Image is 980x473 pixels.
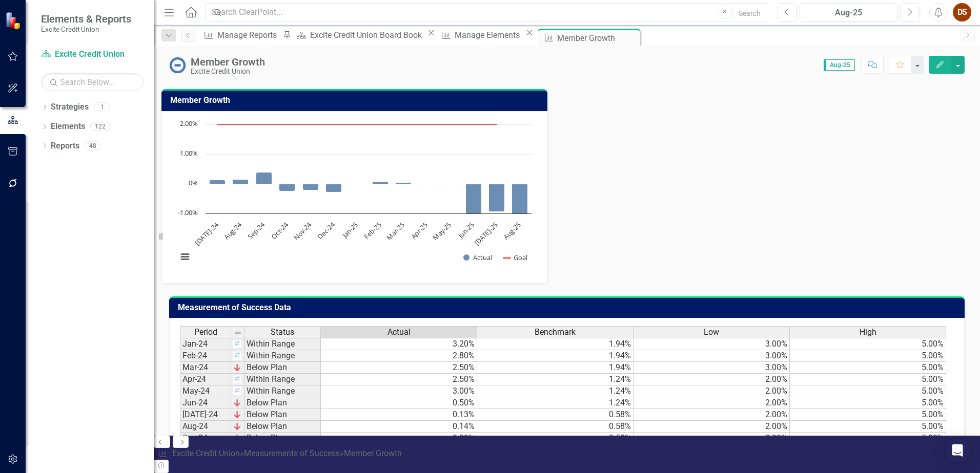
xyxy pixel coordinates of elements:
[557,32,638,45] div: Member Growth
[535,328,576,337] span: Benchmark
[269,220,290,241] text: Oct-24
[180,338,231,350] td: Jan-24
[244,433,321,444] td: Below Plan
[512,184,528,217] path: Aug-25, -1.11. Actual.
[215,122,499,126] g: Goal, series 2 of 2. Line with 14 data points.
[339,220,360,241] text: Jan-25
[634,350,790,362] td: 3.00%
[234,329,242,337] img: 8DAGhfEEPCf229AAAAAElFTkSuQmCC
[41,49,144,60] a: Excite Credit Union
[634,397,790,409] td: 2.00%
[477,421,634,433] td: 0.58%
[860,328,876,337] span: High
[172,119,537,273] svg: Interactive chart
[503,253,527,262] button: Show Goal
[790,374,946,385] td: 5.00%
[217,29,280,41] div: Manage Reports
[41,73,144,91] input: Search Below...
[790,362,946,374] td: 5.00%
[180,362,231,374] td: Mar-24
[501,220,523,242] text: Aug-25
[945,438,970,463] div: Open Intercom Messenger
[472,220,499,247] text: [DATE]-25
[293,29,424,41] a: Excite Credit Union Board Book
[90,122,110,131] div: 122
[634,385,790,397] td: 2.00%
[180,350,231,362] td: Feb-24
[246,220,267,241] text: Sep-24
[321,350,477,362] td: 2.80%
[193,220,220,247] text: [DATE]-24
[200,29,280,41] a: Manage Reports
[321,409,477,421] td: 0.13%
[344,448,402,458] div: Member Growth
[321,433,477,444] td: 0.39%
[463,253,492,262] button: Show Actual
[362,220,383,241] text: Feb-25
[321,362,477,374] td: 2.50%
[634,362,790,374] td: 3.00%
[477,362,634,374] td: 1.94%
[419,184,434,184] path: Apr-25, -0.03. Actual.
[790,409,946,421] td: 5.00%
[321,338,477,350] td: 3.20%
[790,350,946,362] td: 5.00%
[169,57,186,73] img: No Information
[790,397,946,409] td: 5.00%
[244,409,321,421] td: Below Plan
[373,181,389,184] path: Feb-25, 0.07. Actual.
[704,328,719,337] span: Low
[180,397,231,409] td: Jun-24
[233,375,241,383] img: SKjsIgIA7Ha5PUcTESYMAHIrfEkjE0K48B+RdntaoBOOTSccm044Np1wbK5O+BcZy9bChM8xbQAAAABJRU5ErkJggg==
[233,179,249,184] path: Aug-24, 0.14. Actual.
[191,68,265,75] div: Excite Credit Union
[292,220,314,242] text: Nov-24
[180,119,198,128] text: 2.00%
[94,103,110,112] div: 1
[477,374,634,385] td: 1.24%
[396,182,412,184] path: Mar-25, 0.04. Actual.
[205,3,767,22] input: Search ClearPoint...
[233,434,241,442] img: KIVvID6XQLnem7Jwd5RGsJlsyZvnEO8ojW1w+8UqMjn4yonOQRrQskXCXGmASKTRYCiTqJOcojskkyr07L4Z+PfWUOM8Y5yiO...
[477,409,634,421] td: 0.58%
[732,5,767,23] button: Search
[316,220,337,241] text: Dec-24
[191,56,265,68] div: Member Growth
[244,374,321,385] td: Within Range
[244,362,321,374] td: Below Plan
[326,184,342,192] path: Dec-24, -0.28. Actual.
[790,433,946,444] td: 5.00%
[178,208,198,217] text: -1.00%
[384,220,406,242] text: Mar-25
[634,433,790,444] td: 2.00%
[180,148,198,158] text: 1.00%
[321,421,477,433] td: 0.14%
[244,397,321,409] td: Below Plan
[180,421,231,433] td: Aug-24
[279,184,295,191] path: Oct-24, -0.25. Actual.
[800,3,897,21] button: Aug-25
[170,96,542,105] h3: Member Growth
[953,3,971,21] button: DS
[438,29,523,41] a: Manage Elements
[803,7,894,19] div: Aug-25
[387,328,411,337] span: Actual
[233,363,241,372] img: KIVvID6XQLnem7Jwd5RGsJlsyZvnEO8ojW1w+8UqMjn4yonOQRrQskXCXGmASKTRYCiTqJOcojskkyr07L4Z+PfWUOM8Y5yiO...
[431,220,453,242] text: May-25
[41,13,131,25] span: Elements & Reports
[233,387,241,395] img: SKjsIgIA7Ha5PUcTESYMAHIrfEkjE0K48B+RdntaoBOOTSccm044Np1wbK5O+BcZy9bChM8xbQAAAABJRU5ErkJggg==
[233,352,241,360] img: SKjsIgIA7Ha5PUcTESYMAHIrfEkjE0K48B+RdntaoBOOTSccm044Np1wbK5O+BcZy9bChM8xbQAAAABJRU5ErkJggg==
[233,422,241,431] img: KIVvID6XQLnem7Jwd5RGsJlsyZvnEO8ojW1w+8UqMjn4yonOQRrQskXCXGmASKTRYCiTqJOcojskkyr07L4Z+PfWUOM8Y5yiO...
[442,184,457,184] path: May-25, -0.03. Actual.
[5,12,23,30] img: ClearPoint Strategy
[222,220,243,241] text: Aug-24
[233,411,241,419] img: KIVvID6XQLnem7Jwd5RGsJlsyZvnEO8ojW1w+8UqMjn4yonOQRrQskXCXGmASKTRYCiTqJOcojskkyr07L4Z+PfWUOM8Y5yiO...
[790,421,946,433] td: 5.00%
[790,385,946,397] td: 5.00%
[409,220,430,241] text: Apr-25
[51,140,79,152] a: Reports
[85,141,101,150] div: 48
[244,421,321,433] td: Below Plan
[180,374,231,385] td: Apr-24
